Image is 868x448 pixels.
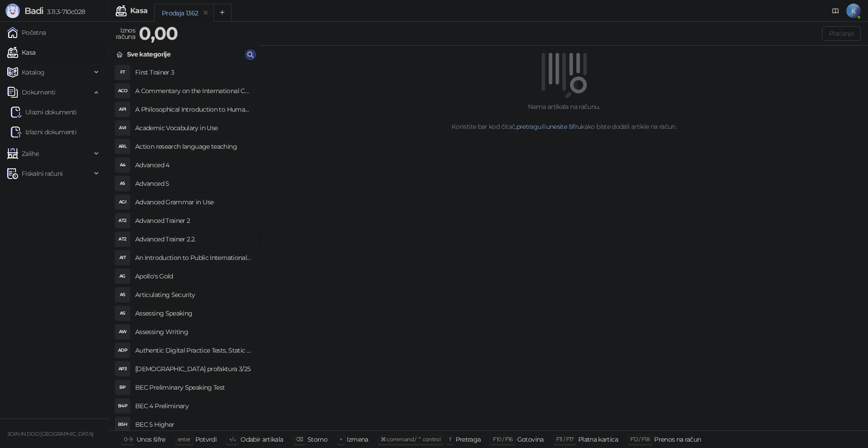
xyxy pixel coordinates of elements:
div: Prodaja 1362 [162,8,198,18]
div: AVI [115,121,130,135]
div: Odabir artikala [241,434,283,445]
h4: A Philosophical Introduction to Human Rights [135,102,252,117]
div: A5 [115,176,130,191]
a: Kasa [7,43,35,61]
span: Badi [24,5,43,16]
a: pretragu [516,123,542,131]
span: F11 / F17 [556,436,574,443]
div: AT2 [115,232,130,246]
h4: Academic Vocabulary in Use [135,121,252,135]
div: Sve kategorije [127,49,170,59]
h4: Apollo's Gold [135,269,252,283]
span: F12 / F18 [630,436,650,443]
a: unesite šifru [546,123,581,131]
span: Dokumenti [22,83,55,101]
span: K [846,4,861,18]
div: Kasa [130,7,147,14]
a: Dokumentacija [828,4,843,18]
div: AGI [115,195,130,209]
div: Prenos na račun [654,434,701,445]
h4: Assessing Writing [135,325,252,339]
h4: Articulating Security [135,288,252,302]
div: Unos šifre [137,434,165,445]
h4: Advanced 5 [135,176,252,191]
h4: Advanced 4 [135,158,252,172]
div: Nema artikala na računu. Koristite bar kod čitač, ili kako biste dodali artikle na račun. [271,102,857,132]
span: ⌫ [296,436,303,443]
span: f [449,436,451,443]
div: Storno [307,434,327,445]
div: grid [109,63,259,430]
div: AT2 [115,213,130,228]
a: Početna [7,24,46,42]
img: Logo [5,4,20,18]
div: AIT [115,250,130,265]
div: Pretraga [456,434,481,445]
h4: Action research language teaching [135,139,252,154]
div: ACO [115,84,130,98]
button: remove [200,9,212,17]
span: ↑/↓ [229,436,236,443]
h4: First Trainer 3 [135,65,252,80]
div: FT [115,65,130,80]
div: Gotovina [517,434,544,445]
div: Izmena [347,434,368,445]
h4: A Commentary on the International Convent on Civil and Political Rights [135,84,252,98]
h4: Authentic Digital Practice Tests, Static online 1ed [135,343,252,358]
button: Add tab [213,4,231,22]
div: BP [115,380,130,395]
span: enter [178,436,191,443]
h4: BEC Preliminary Speaking Test [135,380,252,395]
strong: 0,00 [139,22,178,44]
div: AS [115,306,130,321]
div: AS [115,288,130,302]
div: AW [115,325,130,339]
span: ⌘ command / ⌃ control [381,436,441,443]
span: Zalihe [22,145,39,163]
div: API [115,102,130,117]
h4: Advanced Grammar in Use [135,195,252,209]
span: 0-9 [124,436,132,443]
div: AG [115,269,130,283]
div: A4 [115,158,130,172]
div: ARL [115,139,130,154]
button: Plaćanje [822,26,861,41]
img: Ulazni dokumenti [11,107,22,118]
div: B5H [115,417,130,432]
small: JOIN IN DOO [GEOGRAPHIC_DATA] [7,431,93,437]
a: Ulazni dokumentiUlazni dokumenti [11,103,77,121]
span: F10 / F16 [493,436,512,443]
h4: [DEMOGRAPHIC_DATA] profaktura 3/25 [135,362,252,376]
div: AP3 [115,362,130,376]
span: Fiskalni računi [22,165,62,183]
div: Iznos računa [114,24,137,42]
h4: BEC 4 Preliminary [135,399,252,413]
h4: Advanced Trainer 2 [135,213,252,228]
span: + [340,436,342,443]
div: Potvrdi [195,434,217,445]
div: B4P [115,399,130,413]
h4: BEC 5 Higher [135,417,252,432]
div: ADP [115,343,130,358]
a: Izlazni dokumenti [11,123,76,141]
h4: Assessing Speaking [135,306,252,321]
span: Katalog [22,63,45,81]
div: Platna kartica [578,434,618,445]
h4: Advanced Trainer 2.2. [135,232,252,246]
h4: An Introduction to Public International Law [135,250,252,265]
span: 3.11.3-710c028 [43,8,85,16]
